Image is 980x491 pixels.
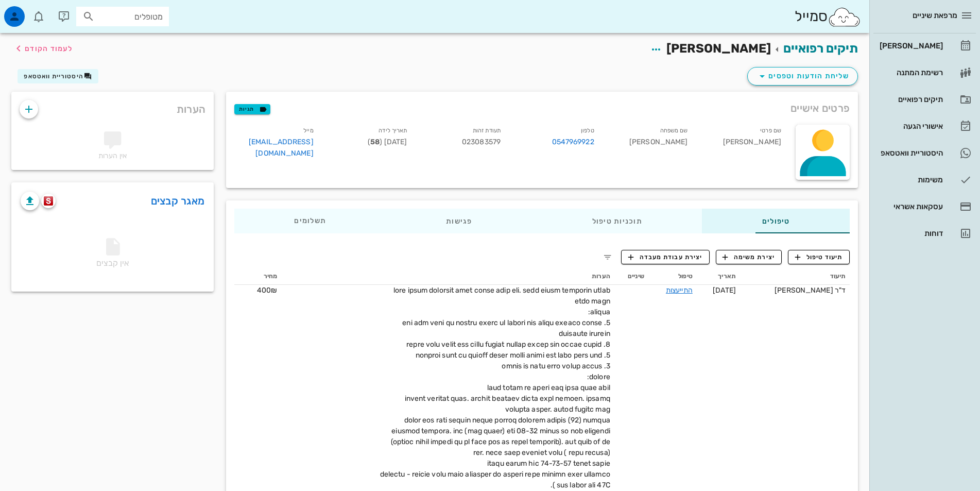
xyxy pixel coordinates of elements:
small: שם פרטי [760,127,781,134]
span: תשלומים [294,217,326,225]
div: תוכניות טיפול [532,209,702,233]
small: תאריך לידה [379,127,407,134]
span: שליחת הודעות וטפסים [756,70,849,82]
span: יצירת עבודת מעבדה [628,252,702,262]
div: רשימת המתנה [878,69,943,77]
span: [PERSON_NAME] [666,41,771,56]
span: היסטוריית וואטסאפ [24,73,83,80]
th: הערות [282,268,614,285]
span: [DATE] ( ) [368,138,407,146]
div: ד"ר [PERSON_NAME] [744,285,846,296]
a: מאגר קבצים [151,193,205,209]
th: שיניים [614,268,648,285]
div: אישורי הגעה [878,122,943,130]
div: טיפולים [702,209,850,233]
a: 0547969922 [552,137,594,148]
a: משימות [873,167,976,192]
span: תג [30,8,37,14]
th: מחיר [234,268,282,285]
a: [EMAIL_ADDRESS][DOMAIN_NAME] [249,138,314,158]
button: תגיות [234,104,270,114]
strong: 58 [370,138,380,146]
button: scanora logo [41,194,56,208]
button: היסטוריית וואטסאפ [18,69,98,83]
a: תיקים רפואיים [783,41,858,56]
div: היסטוריית וואטסאפ [878,149,943,157]
span: מרפאת שיניים [913,11,957,20]
div: הערות [11,92,214,122]
small: תעודת זהות [473,127,501,134]
span: לעמוד הקודם [25,44,73,53]
div: משימות [878,176,943,184]
span: תיעוד טיפול [795,252,843,262]
button: לעמוד הקודם [12,39,73,58]
div: דוחות [878,229,943,238]
small: שם משפחה [660,127,688,134]
span: אין קבצים [96,241,129,268]
span: אין הערות [98,151,127,160]
button: יצירת עבודת מעבדה [621,250,709,264]
div: [PERSON_NAME] [603,123,696,165]
span: [DATE] [713,286,736,295]
button: שליחת הודעות וטפסים [747,67,858,86]
a: דוחות [873,221,976,246]
a: [PERSON_NAME] [873,33,976,58]
button: יצירת משימה [716,250,782,264]
a: אישורי הגעה [873,114,976,139]
div: [PERSON_NAME] [696,123,789,165]
img: scanora logo [44,196,54,206]
div: סמייל [795,6,861,28]
a: היסטוריית וואטסאפ [873,141,976,165]
span: 023083579 [462,138,501,146]
a: רשימת המתנה [873,60,976,85]
a: התייעצות [666,286,693,295]
div: [PERSON_NAME] [878,42,943,50]
a: תיקים רפואיים [873,87,976,112]
small: טלפון [581,127,594,134]
span: תגיות [239,105,266,114]
a: עסקאות אשראי [873,194,976,219]
th: טיפול [648,268,697,285]
small: מייל [303,127,313,134]
th: תאריך [697,268,740,285]
div: תיקים רפואיים [878,95,943,104]
span: פרטים אישיים [790,100,850,116]
img: SmileCloud logo [828,7,861,27]
span: יצירת משימה [723,252,775,262]
span: 400₪ [257,286,277,295]
th: תיעוד [740,268,850,285]
div: פגישות [386,209,532,233]
button: תיעוד טיפול [788,250,850,264]
div: עסקאות אשראי [878,202,943,211]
